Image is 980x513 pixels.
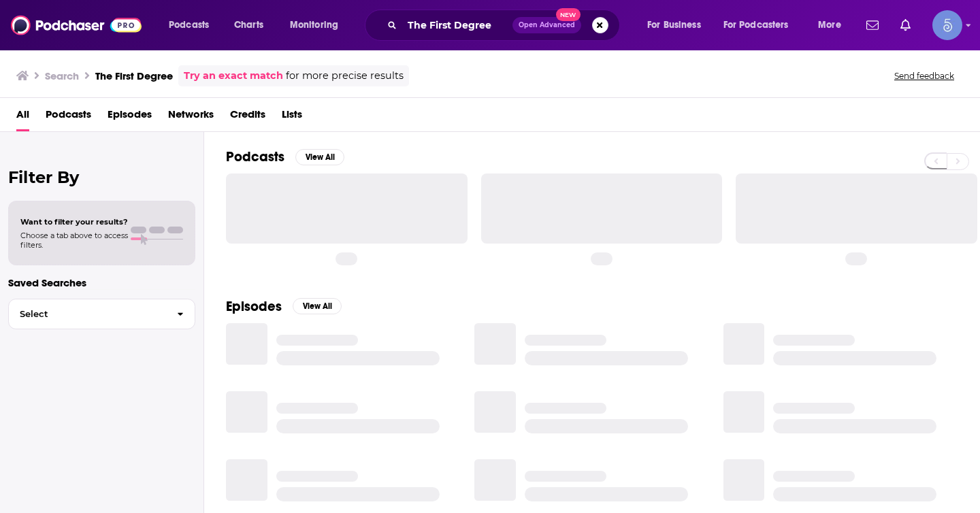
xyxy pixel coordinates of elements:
[20,231,128,250] span: Choose a tab above to access filters.
[895,14,916,37] a: Show notifications dropdown
[293,298,342,314] button: View All
[20,217,128,227] span: Want to filter your results?
[818,16,841,35] span: More
[280,14,356,36] button: open menu
[9,310,166,318] span: Select
[808,14,858,36] button: open menu
[8,299,195,329] button: Select
[295,149,344,165] button: View All
[723,16,789,35] span: For Podcasters
[8,167,195,187] h2: Filter By
[378,10,633,41] div: Search podcasts, credits, & more...
[225,14,272,36] a: Charts
[638,14,718,36] button: open menu
[290,16,338,35] span: Monitoring
[402,14,512,36] input: Search podcasts, credits, & more...
[159,14,227,36] button: open menu
[95,69,173,82] h3: The First Degree
[234,16,263,35] span: Charts
[647,16,701,35] span: For Business
[861,14,884,37] a: Show notifications dropdown
[226,298,342,315] a: EpisodesView All
[512,17,581,33] button: Open AdvancedNew
[932,10,962,40] span: Logged in as Spiral5-G1
[890,70,958,82] button: Send feedback
[226,148,344,165] a: PodcastsView All
[168,103,214,131] a: Networks
[184,68,283,84] a: Try an exact match
[715,14,808,36] button: open menu
[16,103,29,131] a: All
[45,69,79,82] h3: Search
[108,103,152,131] a: Episodes
[226,298,282,315] h2: Episodes
[556,8,581,21] span: New
[46,103,91,131] a: Podcasts
[226,148,284,165] h2: Podcasts
[286,68,404,84] span: for more precise results
[932,10,962,40] img: User Profile
[932,10,962,40] button: Show profile menu
[230,103,265,131] a: Credits
[282,103,302,131] a: Lists
[169,16,209,35] span: Podcasts
[11,12,142,38] img: Podchaser - Follow, Share and Rate Podcasts
[8,276,195,289] p: Saved Searches
[519,22,575,29] span: Open Advanced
